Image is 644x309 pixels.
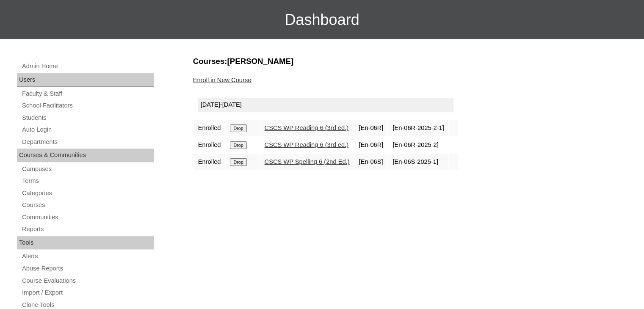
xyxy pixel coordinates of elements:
[354,154,387,170] td: [En-06S]
[198,98,453,112] div: [DATE]-[DATE]
[17,73,154,87] div: Users
[17,236,154,250] div: Tools
[21,251,154,262] a: Alerts
[230,141,246,149] input: Drop
[21,276,154,286] a: Course Evaluations
[230,124,246,132] input: Drop
[21,200,154,210] a: Courses
[193,77,252,83] a: Enroll in New Course
[21,61,154,72] a: Admin Home
[21,212,154,223] a: Communities
[193,56,612,67] h3: Courses:[PERSON_NAME]
[21,100,154,111] a: School Facilitators
[4,1,640,39] h3: Dashboard
[265,141,349,148] a: CSCS WP Reading 6 (3rd ed.)
[388,154,448,170] td: [En-06S-2025-1]
[17,149,154,162] div: Courses & Communities
[21,113,154,123] a: Students
[21,287,154,298] a: Import / Export
[194,120,225,136] td: Enrolled
[21,137,154,147] a: Departments
[194,154,225,170] td: Enrolled
[354,137,387,153] td: [En-06R]
[21,88,154,99] a: Faculty & Staff
[354,120,387,136] td: [En-06R]
[388,137,448,153] td: [En-06R-2025-2]
[265,124,349,131] a: CSCS WP Reading 6 (3rd ed.)
[21,124,154,135] a: Auto Login
[265,158,350,165] a: CSCS WP Spelling 6 (2nd Ed.)
[21,224,154,235] a: Reports
[21,164,154,174] a: Campuses
[21,188,154,199] a: Categories
[194,137,225,153] td: Enrolled
[21,176,154,186] a: Terms
[388,120,448,136] td: [En-06R-2025-2-1]
[21,263,154,274] a: Abuse Reports
[230,158,246,166] input: Drop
